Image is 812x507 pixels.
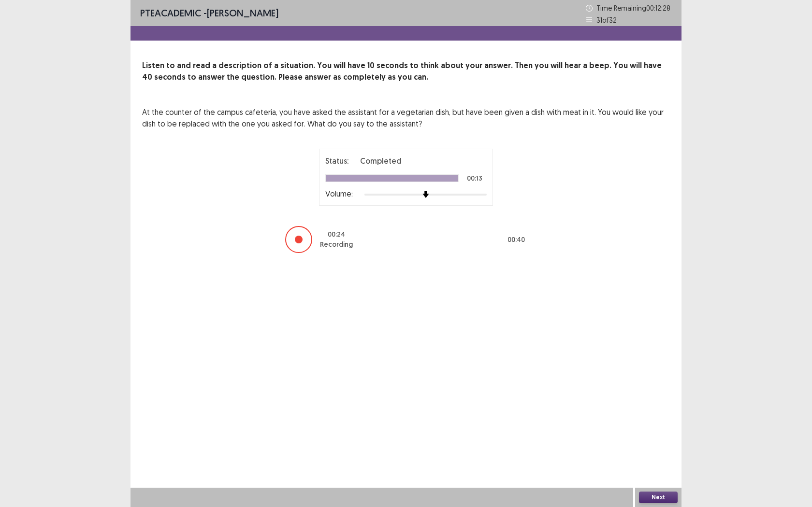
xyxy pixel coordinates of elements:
p: - [PERSON_NAME] [140,6,278,20]
p: 31 of 32 [596,15,617,25]
p: Listen to and read a description of a situation. You will have 10 seconds to think about your ans... [142,60,670,83]
p: Recording [320,239,353,250]
p: 00 : 40 [507,235,525,245]
p: At the counter of the campus cafeteria, you have asked the assistant for a vegetarian dish, but h... [142,106,670,129]
p: Completed [360,155,402,167]
span: PTE academic [140,7,201,19]
p: Status: [325,155,348,167]
button: Next [639,492,678,503]
img: arrow-thumb [422,191,429,198]
p: 00:13 [467,175,482,182]
p: 00 : 24 [328,229,345,239]
p: Time Remaining 00 : 12 : 28 [596,3,672,13]
p: Volume: [325,188,353,199]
